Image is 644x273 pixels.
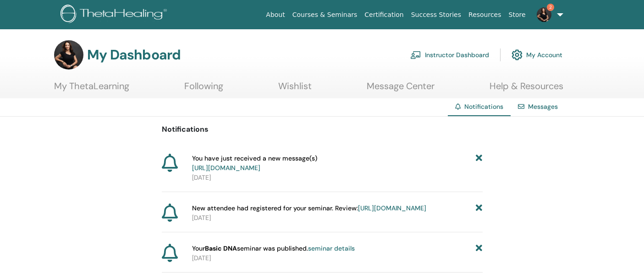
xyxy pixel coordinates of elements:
[54,80,129,98] a: My ThetaLearning
[358,204,426,212] a: [URL][DOMAIN_NAME]
[528,102,558,111] a: Messages
[547,4,554,11] span: 2
[512,45,562,65] a: My Account
[192,164,260,172] a: [URL][DOMAIN_NAME]
[184,80,223,98] a: Following
[162,124,483,135] p: Notifications
[361,6,407,23] a: Certification
[308,244,355,252] a: seminar details
[192,203,426,213] span: New attendee had registered for your seminar. Review:
[192,244,355,253] span: Your seminar was published.
[54,40,83,70] img: default.jpg
[192,154,317,173] span: You have just received a new message(s)
[410,51,421,59] img: chalkboard-teacher.svg
[192,253,483,263] p: [DATE]
[262,6,288,23] a: About
[192,173,483,182] p: [DATE]
[87,47,181,63] h3: My Dashboard
[61,5,170,25] img: logo.png
[192,213,483,223] p: [DATE]
[289,6,361,23] a: Courses & Seminars
[278,80,312,98] a: Wishlist
[464,102,503,111] span: Notifications
[490,80,563,98] a: Help & Resources
[505,6,529,23] a: Store
[465,6,505,23] a: Resources
[407,6,465,23] a: Success Stories
[512,47,523,63] img: cog.svg
[410,45,489,65] a: Instructor Dashboard
[537,7,551,22] img: default.jpg
[367,80,435,98] a: Message Center
[205,244,237,252] strong: Basic DNA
